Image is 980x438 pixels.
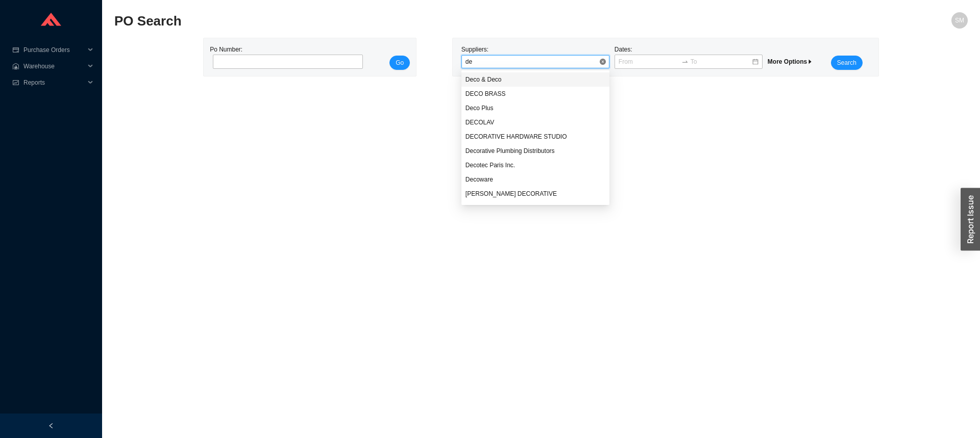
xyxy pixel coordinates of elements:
[461,130,609,144] div: DECORATIVE HARDWARE STUDIO
[114,12,754,30] h2: PO Search
[461,144,609,158] div: Decorative Plumbing Distributors
[768,58,813,65] span: More Options
[465,175,605,184] div: Decoware
[23,74,85,91] span: Reports
[210,44,360,70] div: Po Number:
[461,72,609,87] div: Deco & Deco
[465,146,605,156] div: Decorative Plumbing Distributors
[465,89,605,98] div: DECO BRASS
[955,12,964,29] span: SM
[600,59,606,65] span: close-circle
[465,132,605,141] div: DECORATIVE HARDWARE STUDIO
[691,57,751,67] input: To
[837,58,856,68] span: Search
[681,58,689,65] span: swap-right
[465,189,605,198] div: [PERSON_NAME] DECORATIVE
[461,115,609,130] div: DECOLAV
[465,161,605,170] div: Decotec Paris Inc.
[461,187,609,201] div: HAMILTON DECORATIVE
[465,104,605,113] div: Deco Plus
[461,158,609,172] div: Decotec Paris Inc.
[807,59,813,65] span: caret-right
[465,118,605,127] div: DECOLAV
[459,44,612,70] div: Suppliers:
[681,58,689,65] span: to
[389,56,410,70] button: Go
[831,56,863,70] button: Search
[612,44,765,70] div: Dates:
[461,101,609,115] div: Deco Plus
[23,42,85,58] span: Purchase Orders
[465,75,605,84] div: Deco & Deco
[461,172,609,187] div: Decoware
[12,80,19,86] span: fund
[23,58,85,74] span: Warehouse
[48,423,54,429] span: left
[461,87,609,101] div: DECO BRASS
[12,47,19,53] span: credit-card
[396,58,404,68] span: Go
[461,201,609,215] div: PAUL DECORATIVE PRODUCTS
[619,57,679,67] input: From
